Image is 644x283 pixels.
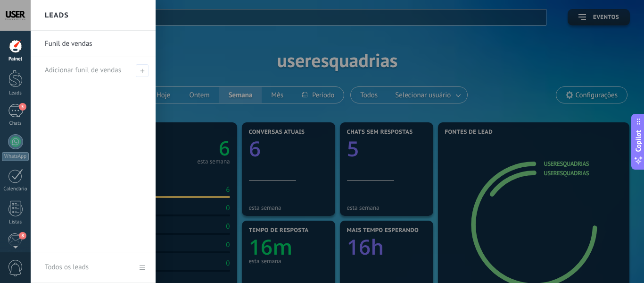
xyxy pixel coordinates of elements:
div: Listas [2,219,29,225]
a: Funil de vendas [45,31,146,57]
span: 5 [19,103,26,111]
span: Adicionar funil de vendas [136,64,149,77]
span: Adicionar funil de vendas [45,66,121,75]
span: 8 [19,232,26,240]
div: Todos os leads [45,254,89,281]
a: Todos os leads [31,252,156,283]
div: WhatsApp [2,152,29,161]
div: Calendário [2,186,29,192]
span: Copilot [634,130,643,152]
div: Painel [2,56,29,62]
h2: Leads [45,0,69,30]
div: Leads [2,90,29,96]
div: Chats [2,120,29,127]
